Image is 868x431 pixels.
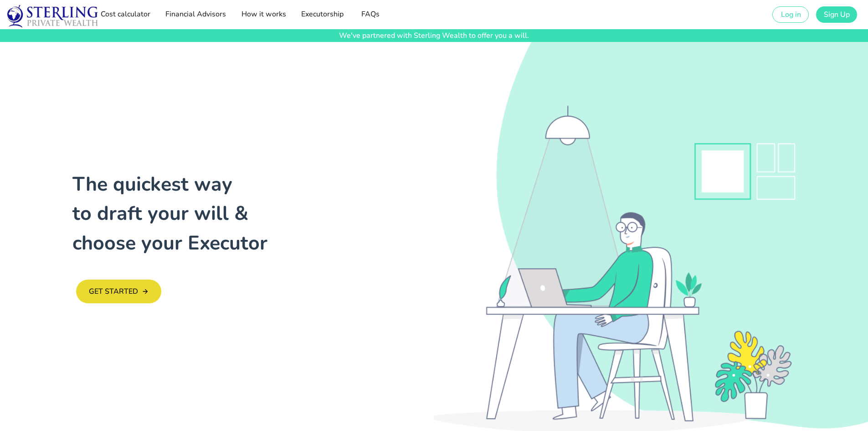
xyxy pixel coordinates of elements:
[780,10,801,20] span: Log in
[823,10,850,20] span: Sign Up
[358,9,382,19] span: FAQs
[7,5,98,28] img: co-branding-logo
[238,5,288,24] a: How it works
[816,6,857,23] a: Sign Up
[97,5,153,24] a: Cost calculator
[355,5,385,24] a: FAQs
[76,280,162,303] a: GET STARTED
[298,5,346,24] a: Executorship
[72,170,434,258] h1: The quickest way to draft your will & choose your Executor
[772,6,808,23] a: Log in
[165,9,226,19] span: Financial Advisors
[162,5,229,24] a: Financial Advisors
[241,9,286,19] span: How it works
[88,286,138,296] span: GET STARTED
[100,9,150,19] span: Cost calculator
[301,9,344,19] span: Executorship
